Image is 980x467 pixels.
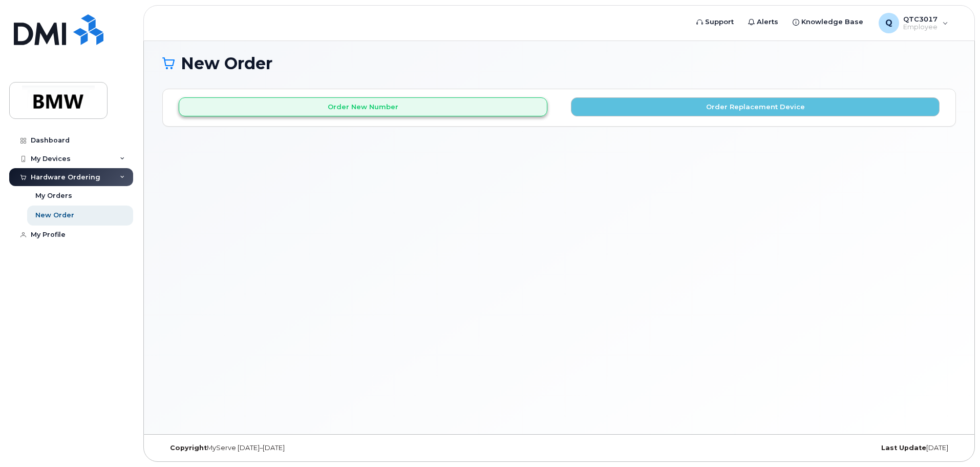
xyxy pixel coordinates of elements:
[881,444,926,452] strong: Last Update
[162,54,956,72] h1: New Order
[179,97,547,116] button: Order New Number
[162,444,427,452] div: MyServe [DATE]–[DATE]
[571,97,940,116] button: Order Replacement Device
[170,444,207,452] strong: Copyright
[935,422,972,459] iframe: Messenger Launcher
[691,444,956,452] div: [DATE]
